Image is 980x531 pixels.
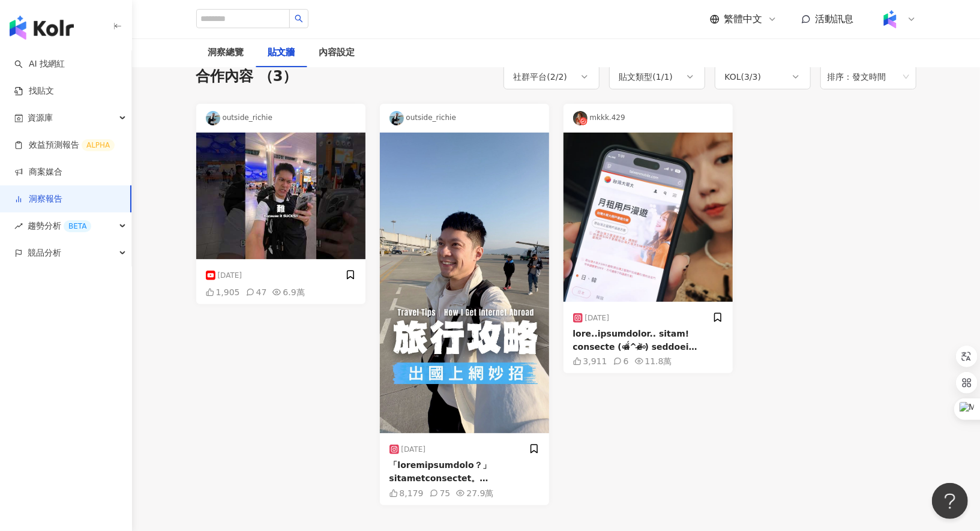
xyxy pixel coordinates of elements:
div: 75 [430,488,451,498]
div: 社群平台 ( 2 / 2 ) [514,70,568,84]
div: outside_richie [196,104,365,133]
div: [DATE] [573,313,610,323]
div: 「loremipsumdolo？」 sitametconsectet。 adipiscingelit～ seddoeiusmodtem-incidi、utlaBOR、etdoLORe、magNa... [389,458,540,485]
a: 效益預測報告ALPHA [14,139,115,151]
div: 27.9萬 [456,488,493,498]
span: 繁體中文 [724,13,763,26]
div: KOL ( 3 / 3 ) [725,70,762,84]
span: 趨勢分析 [28,212,91,239]
span: 排序：發文時間 [828,65,909,88]
div: 洞察總覽 [208,46,244,60]
div: 1,905 [206,287,240,297]
span: 競品分析 [28,239,61,266]
img: Kolr%20app%20icon%20%281%29.png [879,8,901,31]
img: KOL Avatar [206,111,220,125]
div: 11.8萬 [635,356,672,366]
span: 活動訊息 [816,13,854,25]
span: rise [14,222,23,230]
div: 合作內容 （3） [196,67,298,87]
img: KOL Avatar [573,111,588,125]
img: post-image [380,133,549,433]
div: lore..ipsumdolor.. sitam! consecte (৹a̴̶̷᷄́^e̴̶̷᷅৹) seddoei tempori... 📣utlab etdo magnaaliquaen～... [573,327,723,354]
div: 6.9萬 [272,287,304,297]
span: 資源庫 [28,104,53,131]
a: 找貼文 [14,85,54,97]
div: 貼文牆 [268,46,295,60]
div: [DATE] [389,445,426,454]
div: 貼文類型 ( 1 / 1 ) [619,70,673,84]
a: 洞察報告 [14,193,62,205]
span: search [295,14,303,23]
div: [DATE] [206,271,242,280]
a: searchAI 找網紅 [14,58,65,70]
div: mkkk.429 [564,104,733,133]
img: logo [10,16,74,40]
div: BETA [64,220,91,232]
div: 47 [246,287,267,297]
img: post-image [564,133,733,302]
div: 8,179 [389,488,424,498]
img: post-image [196,133,365,260]
div: 內容設定 [319,46,355,60]
div: 6 [613,356,629,366]
iframe: Help Scout Beacon - Open [932,483,968,519]
div: 3,911 [573,356,607,366]
div: outside_richie [380,104,549,133]
img: KOL Avatar [389,111,404,125]
a: 商案媒合 [14,166,62,178]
